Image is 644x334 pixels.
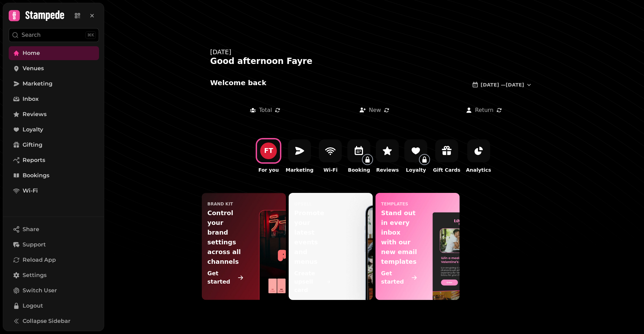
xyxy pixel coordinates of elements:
div: Good afternoon Fayre [210,56,538,67]
span: Reports [23,156,45,164]
span: Share [23,225,39,234]
p: Wi-Fi [323,166,337,173]
span: Switch User [23,286,57,295]
p: Get started [381,269,410,286]
a: Reports [9,153,99,167]
p: Booking [348,166,370,173]
div: [DATE] [210,47,538,57]
p: Get started [207,269,236,286]
div: F T [264,147,273,154]
span: Settings [23,271,47,279]
p: Brand Kit [207,201,233,207]
span: Reload App [23,256,56,264]
a: Reviews [9,107,99,121]
p: upsell [294,201,312,207]
a: Home [9,46,99,60]
p: Control your brand settings across all channels [207,208,244,267]
p: Marketing [286,166,313,173]
a: Venues [9,62,99,75]
a: upsellPromote your latest events and menusCreate upsell card [289,193,373,300]
a: Brand KitControl your brand settings across all channelsGet started [202,193,286,300]
p: For you [258,166,279,173]
p: Promote your latest events and menus [294,208,331,267]
span: Inbox [23,95,39,103]
button: Collapse Sidebar [9,314,99,328]
span: [DATE] — [DATE] [481,82,524,87]
span: Venues [23,64,44,73]
a: Wi-Fi [9,184,99,198]
button: Share [9,222,99,236]
a: Bookings [9,169,99,182]
p: Stand out in every inbox with our new email templates [381,208,418,267]
button: Switch User [9,284,99,298]
button: [DATE] —[DATE] [466,78,538,92]
span: Wi-Fi [23,187,38,195]
span: Collapse Sidebar [23,317,71,325]
span: Loyalty [23,125,43,134]
a: Marketing [9,77,99,91]
p: Create upsell card [294,269,325,294]
p: Search [22,31,41,39]
button: Reload App [9,253,99,267]
div: ⌘K [85,31,96,39]
span: Gifting [23,141,42,149]
span: Support [23,241,46,249]
a: Settings [9,268,99,282]
a: Loyalty [9,123,99,137]
p: Analytics [466,166,491,173]
p: Gift Cards [433,166,460,173]
span: Reviews [23,110,47,119]
a: Inbox [9,92,99,106]
button: Search⌘K [9,28,99,42]
p: Loyalty [406,166,426,173]
a: Gifting [9,138,99,152]
p: templates [381,201,408,207]
a: templatesStand out in every inbox with our new email templatesGet started [375,193,460,300]
span: Home [23,49,40,57]
span: Bookings [23,171,49,180]
span: Marketing [23,80,52,88]
h2: Welcome back [210,78,344,88]
button: Support [9,238,99,252]
button: Logout [9,299,99,313]
p: Reviews [376,166,399,173]
span: Logout [23,302,43,310]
